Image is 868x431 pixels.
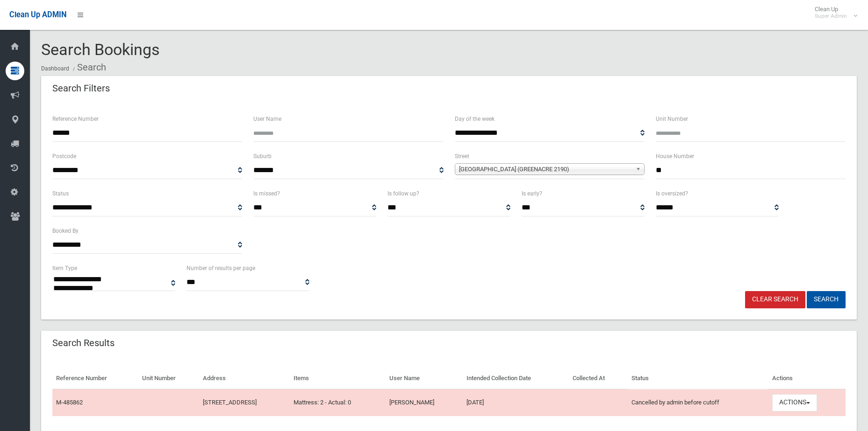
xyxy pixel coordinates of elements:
button: Actions [772,394,817,411]
span: Clean Up [810,6,856,20]
a: M-485862 [56,399,83,406]
th: Items [290,368,386,389]
label: Day of the week [455,114,495,124]
a: Clear Search [745,291,805,308]
label: Postcode [52,151,76,161]
th: Address [199,368,289,389]
label: Number of results per page [187,263,255,273]
label: Booked By [52,226,79,236]
th: Collected At [569,368,627,389]
label: Is missed? [253,188,280,199]
label: Is oversized? [656,188,688,199]
button: Search [807,291,846,308]
td: [PERSON_NAME] [386,389,463,416]
span: [GEOGRAPHIC_DATA] (GREENACRE 2190) [459,164,632,175]
label: Status [52,188,69,199]
td: [DATE] [463,389,569,416]
th: Reference Number [52,368,138,389]
label: Reference Number [52,114,99,124]
header: Search Results [41,334,126,352]
th: Unit Number [138,368,199,389]
small: Super Admin [815,13,847,20]
label: Item Type [52,263,77,273]
span: Clean Up ADMIN [9,10,66,19]
label: User Name [253,114,281,124]
label: Unit Number [656,114,688,124]
span: Search Bookings [41,40,160,59]
td: Mattress: 2 - Actual: 0 [290,389,386,416]
label: Suburb [253,151,272,161]
label: House Number [656,151,694,161]
label: Is early? [522,188,542,199]
header: Search Filters [41,79,121,97]
label: Is follow up? [387,188,419,199]
th: Actions [768,368,846,389]
th: User Name [386,368,463,389]
li: Search [71,59,106,76]
th: Status [628,368,768,389]
label: Street [455,151,469,161]
th: Intended Collection Date [463,368,569,389]
a: Dashboard [41,65,69,72]
td: Cancelled by admin before cutoff [628,389,768,416]
a: [STREET_ADDRESS] [203,399,257,406]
